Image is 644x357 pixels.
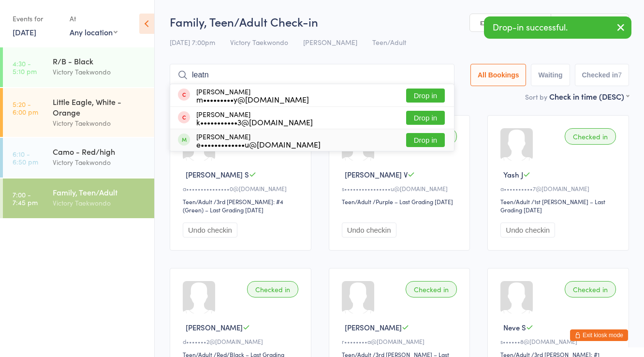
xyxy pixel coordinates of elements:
[13,11,60,27] div: Events for
[183,184,301,193] div: a•••••••••••••••0@[DOMAIN_NAME]
[342,184,460,193] div: s••••••••••••••••u@[DOMAIN_NAME]
[13,100,38,116] time: 5:20 - 6:00 pm
[70,27,117,37] div: Any location
[342,223,396,238] button: Undo checkin
[565,281,616,297] div: Checked in
[183,223,237,238] button: Undo checkin
[406,111,445,125] button: Drop in
[618,71,622,79] div: 7
[500,337,619,345] div: s••••••8@[DOMAIN_NAME]
[183,197,283,214] span: / 3rd [PERSON_NAME]: #4 (Green) – Last Grading [DATE]
[170,64,454,86] input: Search
[549,91,629,102] div: Check in time (DESC)
[13,191,38,206] time: 7:00 - 7:45 pm
[13,150,38,165] time: 6:10 - 6:50 pm
[13,59,37,75] time: 4:30 - 5:10 pm
[406,89,445,103] button: Drop in
[500,197,530,206] div: Teen/Adult
[170,37,215,47] span: [DATE] 7:00pm
[53,197,146,208] div: Victory Taekwondo
[3,47,154,87] a: 4:30 -5:10 pmR/B - BlackVictory Taekwondo
[565,128,616,145] div: Checked in
[183,337,301,345] div: d•••••••2@[DOMAIN_NAME]
[3,178,154,218] a: 7:00 -7:45 pmFamily, Teen/AdultVictory Taekwondo
[70,11,117,27] div: At
[570,329,628,341] button: Exit kiosk mode
[470,64,527,86] button: All Bookings
[345,322,402,332] span: [PERSON_NAME]
[53,157,146,168] div: Victory Taekwondo
[230,37,288,47] span: Victory Taekwondo
[53,146,146,157] div: Camo - Red/high
[13,27,36,37] a: [DATE]
[3,88,154,137] a: 5:20 -6:00 pmLittle Eagle, White - OrangeVictory Taekwondo
[345,169,408,179] span: [PERSON_NAME] V
[303,37,357,47] span: [PERSON_NAME]
[503,169,523,179] span: Yash J
[525,92,547,102] label: Sort by
[53,118,146,129] div: Victory Taekwondo
[373,197,453,206] span: / Purple – Last Grading [DATE]
[196,95,309,103] div: m•••••••••y@[DOMAIN_NAME]
[503,322,526,332] span: Neve S
[500,197,605,214] span: / 1st [PERSON_NAME] – Last Grading [DATE]
[196,110,313,126] div: [PERSON_NAME]
[170,14,629,30] h2: Family, Teen/Adult Check-in
[53,187,146,197] div: Family, Teen/Adult
[575,64,629,86] button: Checked in7
[484,16,631,39] div: Drop-in successful.
[406,133,445,147] button: Drop in
[196,118,313,126] div: k•••••••••••3@[DOMAIN_NAME]
[186,322,243,332] span: [PERSON_NAME]
[183,197,212,206] div: Teen/Adult
[342,197,371,206] div: Teen/Adult
[372,37,406,47] span: Teen/Adult
[500,184,619,193] div: a••••••••••7@[DOMAIN_NAME]
[531,64,570,86] button: Waiting
[342,337,460,345] div: r••••••••a@[DOMAIN_NAME]
[53,96,146,118] div: Little Eagle, White - Orange
[500,223,555,238] button: Undo checkin
[247,281,298,297] div: Checked in
[53,66,146,77] div: Victory Taekwondo
[3,138,154,178] a: 6:10 -6:50 pmCamo - Red/highVictory Taekwondo
[196,133,321,148] div: [PERSON_NAME]
[196,88,309,103] div: [PERSON_NAME]
[186,169,249,179] span: [PERSON_NAME] S
[406,281,457,297] div: Checked in
[53,56,146,66] div: R/B - Black
[196,140,321,148] div: e•••••••••••••u@[DOMAIN_NAME]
